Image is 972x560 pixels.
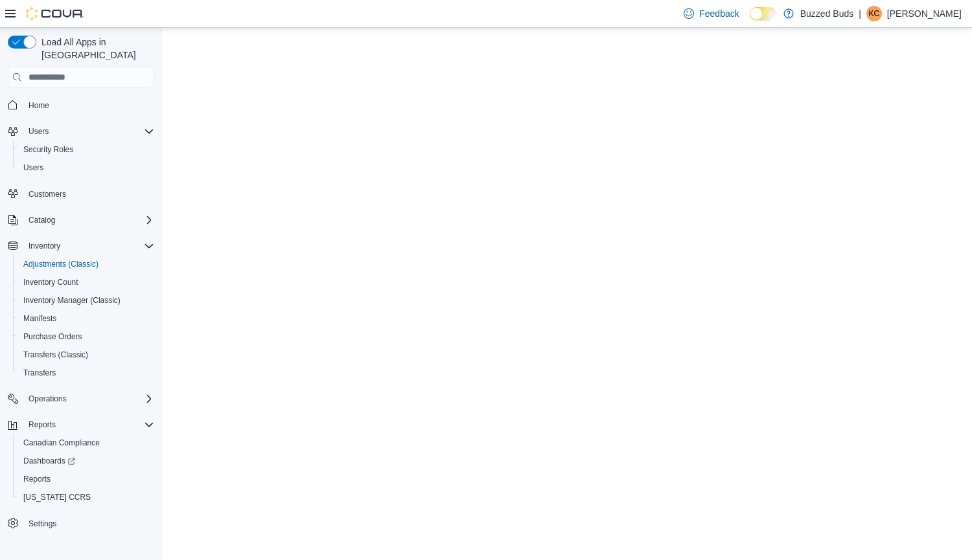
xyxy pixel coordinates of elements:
button: Customers [3,185,159,203]
span: Transfers [18,365,154,381]
a: Dashboards [18,453,80,469]
p: [PERSON_NAME] [887,6,962,21]
span: Security Roles [23,144,73,155]
button: Security Roles [13,140,159,159]
div: Kandyce Campbell [866,6,882,21]
a: Adjustments (Classic) [18,256,104,272]
span: Transfers (Classic) [18,347,154,363]
span: Inventory Count [18,274,154,290]
a: Inventory Manager (Classic) [18,293,126,308]
span: Dark Mode [750,21,750,21]
span: Security Roles [18,142,154,157]
span: Users [29,126,49,137]
span: Inventory [29,241,60,251]
span: Settings [23,515,154,532]
a: Transfers [18,365,61,381]
span: Reports [23,474,51,484]
span: Reports [29,420,56,430]
a: Reports [18,471,56,487]
span: Feedback [699,7,739,20]
button: Manifests [13,309,159,328]
span: Reports [23,417,154,432]
span: Adjustments (Classic) [23,259,98,269]
button: Canadian Compliance [13,434,159,452]
span: Users [18,160,154,175]
span: Inventory Count [23,277,78,287]
span: Inventory [23,238,154,254]
span: Home [23,96,154,113]
button: Reports [3,416,159,434]
button: Users [13,159,159,177]
span: Inventory Manager (Classic) [18,293,154,308]
button: Inventory [23,238,65,254]
span: Home [29,100,49,111]
span: Catalog [29,215,55,225]
span: Purchase Orders [18,329,154,344]
span: Manifests [18,311,154,326]
span: Users [23,124,154,139]
span: Dashboards [18,453,154,469]
button: Reports [13,470,159,488]
span: Customers [29,189,66,199]
span: Canadian Compliance [23,438,100,448]
a: Canadian Compliance [18,435,105,451]
button: Operations [3,390,159,408]
button: Reports [23,417,61,432]
span: Canadian Compliance [18,435,154,451]
button: Transfers [13,364,159,382]
button: Inventory Count [13,273,159,291]
span: Inventory Manager (Classic) [23,295,121,306]
button: Catalog [3,211,159,229]
span: Manifests [23,313,56,324]
a: Customers [23,186,71,202]
button: Inventory Manager (Classic) [13,291,159,309]
p: | [859,6,861,21]
button: Inventory [3,237,159,255]
button: Catalog [23,212,60,228]
button: Users [3,122,159,140]
a: Dashboards [13,452,159,470]
a: Inventory Count [18,274,84,290]
button: Home [3,95,159,114]
a: Transfers (Classic) [18,347,93,363]
a: [US_STATE] CCRS [18,489,96,505]
a: Users [18,160,49,175]
a: Home [23,98,54,113]
span: Settings [29,519,56,529]
button: Transfers (Classic) [13,346,159,364]
img: Cova [26,7,84,20]
a: Feedback [678,1,744,27]
span: Dashboards [23,456,75,466]
button: Purchase Orders [13,328,159,346]
span: Operations [29,394,67,404]
p: Buzzed Buds [800,6,854,21]
button: Operations [23,391,72,407]
span: [US_STATE] CCRS [23,492,91,502]
span: Users [23,162,43,173]
span: KC [869,6,880,21]
span: Customers [23,186,154,202]
span: Purchase Orders [23,331,82,342]
button: [US_STATE] CCRS [13,488,159,506]
a: Purchase Orders [18,329,87,344]
input: Dark Mode [750,7,777,21]
a: Manifests [18,311,62,326]
span: Catalog [23,212,154,228]
button: Settings [3,514,159,533]
a: Security Roles [18,142,78,157]
span: Load All Apps in [GEOGRAPHIC_DATA] [36,36,154,62]
button: Adjustments (Classic) [13,255,159,273]
a: Settings [23,516,62,532]
span: Washington CCRS [18,489,154,505]
button: Users [23,124,54,139]
span: Reports [18,471,154,487]
span: Transfers [23,368,56,378]
span: Adjustments (Classic) [18,256,154,272]
span: Transfers (Classic) [23,350,88,360]
span: Operations [23,391,154,407]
